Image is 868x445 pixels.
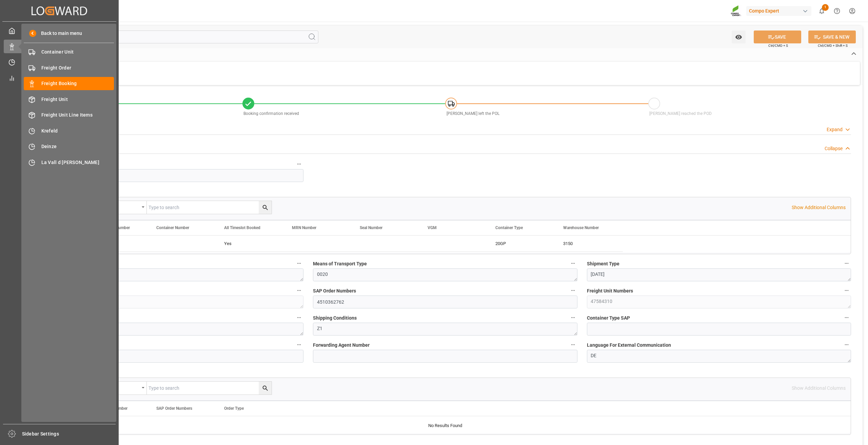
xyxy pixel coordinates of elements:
span: Means of Transport Type [313,260,367,267]
textarea: [DATE] [587,268,851,281]
textarea: 10 [39,268,303,281]
input: Type to search [147,382,272,395]
span: MRN Number [292,225,316,230]
span: Container Unit [41,48,114,56]
input: Search Fields [31,31,318,43]
textarea: Z1 [313,323,577,336]
textarea: DE [587,350,851,363]
div: Compo Expert [746,6,811,16]
span: Ctrl/CMD + Shift + S [818,43,848,48]
span: SAP Order Numbers [156,406,192,411]
input: Type to search [147,201,272,214]
button: open menu [96,382,147,395]
a: My Reports [4,71,115,84]
div: Equals [99,383,139,391]
a: Freight Order [24,61,114,74]
button: search button [259,201,272,214]
button: Order Type [295,340,303,349]
span: [PERSON_NAME] reached the POD [649,111,712,116]
img: Screenshot%202023-09-29%20at%2010.02.21.png_1712312052.png [731,5,742,17]
span: Seal Number [360,225,382,230]
span: Shipment Type [587,260,619,267]
button: Shipping Type [295,259,303,268]
span: All Timeslot Booked [224,225,260,230]
div: Collapse [825,145,843,152]
span: Freight Booking [41,80,114,87]
button: Means of Transport Type [569,259,577,268]
button: Forwarding Agent Number [569,340,577,349]
a: Timeslot Management [4,56,115,69]
button: search button [259,382,272,395]
span: Container Type [495,225,523,230]
a: La Vall d [PERSON_NAME] [24,156,114,169]
button: Help Center [829,3,845,19]
textarea: 47584310 [587,296,851,308]
textarea: 4500006592 [39,296,303,308]
span: Freight Unit [41,96,114,103]
span: Freight Unit Numbers [587,287,633,295]
button: Freight Booking Number * [295,160,303,168]
button: Compo Expert [746,4,814,17]
div: Press SPACE to select this row. [80,236,623,252]
button: open menu [96,201,147,214]
button: SAVE [754,31,801,43]
button: Container Type SAP [842,313,851,322]
span: Freight Order [41,64,114,72]
span: Language For External Communication [587,342,671,349]
button: Customer Purchase Order Numbers [295,286,303,295]
span: Container Number [156,225,189,230]
textarea: 0020 [313,268,577,281]
span: Ctrl/CMD + S [768,43,788,48]
a: Freight Unit [24,93,114,106]
span: Freight Unit Line Items [41,112,114,119]
a: Deinze [24,140,114,153]
a: Freight Booking [24,77,114,90]
p: Show Additional Columns [792,204,846,211]
span: Krefeld [41,127,114,135]
span: 1 [822,4,829,11]
div: Expand [827,126,843,133]
div: 3150 [555,236,623,251]
a: Freight Unit Line Items [24,108,114,122]
span: Booking confirmation received [243,111,299,116]
span: Warehouse Number [563,225,599,230]
span: Deinze [41,143,114,150]
a: Container Unit [24,45,114,59]
button: Freight Unit Numbers [842,286,851,295]
button: SAVE & NEW [808,31,856,43]
a: My Cockpit [4,24,115,37]
span: Sidebar Settings [22,430,116,438]
textarea: [DATE] [39,323,303,336]
button: show 1 new notifications [814,3,829,19]
span: [PERSON_NAME] left the POL [447,111,499,116]
div: Equals [99,202,139,210]
span: Back to main menu [36,30,82,37]
button: Language For External Communication [842,340,851,349]
span: Order Type [224,406,244,411]
div: 20GP [495,236,547,251]
div: Yes [224,236,276,251]
button: SAP Order Numbers [569,286,577,295]
span: Shipping Conditions [313,315,357,322]
span: SAP Order Numbers [313,287,356,295]
span: Container Type SAP [587,315,630,322]
button: Shipping Conditions [569,313,577,322]
button: Transportation Planning Point [295,313,303,322]
a: Krefeld [24,124,114,137]
button: Shipment Type [842,259,851,268]
button: open menu [732,31,746,43]
span: VGM [428,225,437,230]
span: La Vall d [PERSON_NAME] [41,159,114,166]
span: Forwarding Agent Number [313,342,370,349]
